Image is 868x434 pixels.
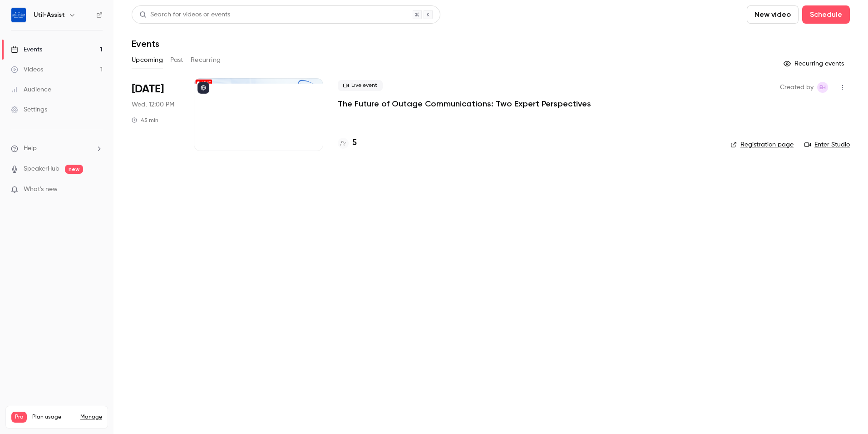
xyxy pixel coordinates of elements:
[11,85,51,94] div: Audience
[11,412,27,423] span: Pro
[139,10,230,20] div: Search for videos or events
[11,8,26,22] img: Util-Assist
[338,98,591,109] a: The Future of Outage Communications: Two Expert Perspectives
[132,53,163,67] button: Upcoming
[11,45,42,54] div: Events
[32,414,75,421] span: Plan usage
[11,144,103,153] li: help-dropdown-opener
[780,82,814,93] span: Created by
[819,82,826,93] span: EH
[80,414,102,421] a: Manage
[779,56,850,71] button: Recurring events
[730,140,794,149] a: Registration page
[132,78,179,151] div: Oct 1 Wed, 12:00 PM (America/Toronto)
[24,164,59,174] a: SpeakerHub
[24,144,37,153] span: Help
[132,38,159,49] h1: Events
[11,105,47,114] div: Settings
[170,53,183,67] button: Past
[24,185,58,194] span: What's new
[338,137,357,149] a: 5
[338,80,383,91] span: Live event
[747,5,799,24] button: New video
[132,116,158,124] div: 45 min
[191,53,221,67] button: Recurring
[817,82,828,93] span: Emily Henderson
[11,65,43,74] div: Videos
[802,5,850,24] button: Schedule
[132,100,174,109] span: Wed, 12:00 PM
[132,82,164,96] span: [DATE]
[65,165,83,174] span: new
[352,137,357,149] h4: 5
[34,10,65,20] h6: Util-Assist
[804,140,850,149] a: Enter Studio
